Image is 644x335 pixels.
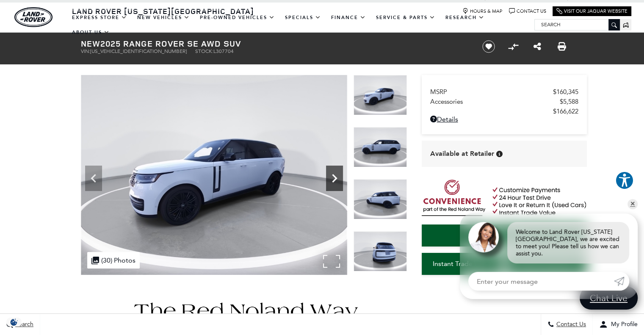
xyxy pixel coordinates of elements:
[553,88,578,96] span: $160,345
[554,321,586,328] span: Contact Us
[468,222,499,252] img: Agent profile photo
[556,8,627,14] a: Visit Our Jaguar Website
[507,40,520,53] button: Compare Vehicle
[560,98,578,105] span: $5,588
[615,171,634,190] button: Explore your accessibility options
[67,10,534,40] nav: Main Navigation
[87,252,140,269] div: (30) Photos
[533,42,541,52] a: Share this New 2025 Range Rover SE AWD SUV
[422,224,587,246] a: See Payments
[14,7,53,27] a: land-rover
[430,108,578,115] a: $166,622
[430,98,578,105] a: Accessories $5,588
[67,10,132,25] a: EXPRESS STORE
[195,10,280,25] a: Pre-Owned Vehicles
[593,314,644,335] button: Open user profile menu
[81,48,90,54] span: VIN:
[354,179,407,219] img: New 2025 Ostuni Pearl White Land Rover SE image 6
[608,321,638,328] span: My Profile
[371,10,440,25] a: Service & Parts
[85,166,102,191] div: Previous
[614,272,629,291] a: Submit
[354,231,407,271] img: New 2025 Ostuni Pearl White Land Rover SE image 7
[430,88,578,96] a: MSRP $160,345
[440,10,489,25] a: Research
[535,19,619,30] input: Search
[479,40,498,53] button: Save vehicle
[90,48,187,54] span: [US_VEHICLE_IDENTIFICATION_NUMBER]
[496,151,503,157] div: Vehicle is in stock and ready for immediate delivery. Due to demand, availability is subject to c...
[553,108,578,115] span: $166,622
[507,222,629,263] div: Welcome to Land Rover [US_STATE][GEOGRAPHIC_DATA], we are excited to meet you! Please tell us how...
[81,75,347,275] img: New 2025 Ostuni Pearl White Land Rover SE image 4
[422,253,502,275] a: Instant Trade Value
[132,10,195,25] a: New Vehicles
[462,8,503,14] a: Hours & Map
[430,88,553,96] span: MSRP
[67,25,115,40] a: About Us
[326,166,343,191] div: Next
[354,127,407,167] img: New 2025 Ostuni Pearl White Land Rover SE image 5
[72,6,254,16] span: Land Rover [US_STATE][GEOGRAPHIC_DATA]
[213,48,234,54] span: L307704
[67,6,259,16] a: Land Rover [US_STATE][GEOGRAPHIC_DATA]
[81,39,468,48] h1: 2025 Range Rover SE AWD SUV
[14,7,53,27] img: Land Rover
[468,272,614,291] input: Enter your message
[430,115,578,123] a: Details
[433,260,491,268] span: Instant Trade Value
[558,42,566,52] a: Print this New 2025 Range Rover SE AWD SUV
[4,318,24,327] div: Privacy Settings
[326,10,371,25] a: Finance
[430,149,494,158] span: Available at Retailer
[509,8,546,14] a: Contact Us
[354,75,407,115] img: New 2025 Ostuni Pearl White Land Rover SE image 4
[195,48,213,54] span: Stock:
[615,171,634,191] aside: Accessibility Help Desk
[81,38,100,49] strong: New
[430,98,560,105] span: Accessories
[280,10,326,25] a: Specials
